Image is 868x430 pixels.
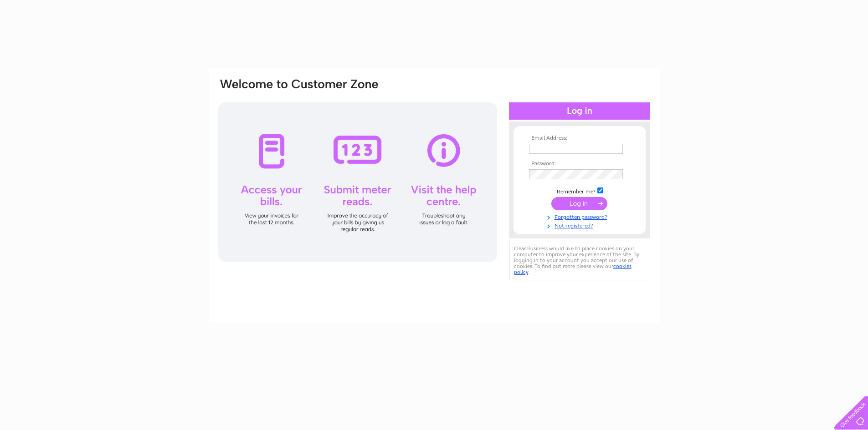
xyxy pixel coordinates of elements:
[527,186,632,195] td: Remember me?
[527,161,632,167] th: Password:
[551,197,607,210] input: Submit
[529,212,632,221] a: Forgotten password?
[529,221,632,229] a: Not registered?
[509,241,650,280] div: Clear Business would like to place cookies on your computer to improve your experience of the sit...
[527,135,632,142] th: Email Address:
[514,263,632,275] a: cookies policy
